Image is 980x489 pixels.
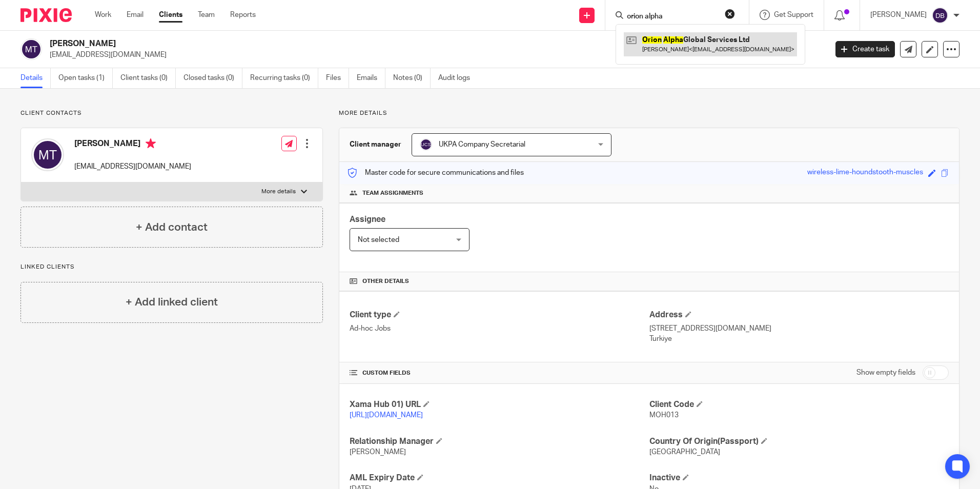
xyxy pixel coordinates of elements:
[58,68,113,88] a: Open tasks (1)
[350,399,649,410] h4: Xama Hub 01) URL
[339,109,959,117] p: More details
[649,334,949,344] p: Turkiye
[362,189,423,197] span: Team assignments
[649,323,949,334] p: [STREET_ADDRESS][DOMAIN_NAME]
[126,294,218,310] h4: + Add linked client
[420,138,432,151] img: svg%3E
[393,68,431,88] a: Notes (0)
[136,219,208,235] h4: + Add contact
[326,68,349,88] a: Files
[438,68,478,88] a: Audit logs
[159,10,182,20] a: Clients
[649,412,679,419] span: MOH013
[932,7,948,24] img: svg%3E
[350,310,649,320] h4: Client type
[50,38,666,49] h2: [PERSON_NAME]
[350,473,649,483] h4: AML Expiry Date
[50,50,820,60] p: [EMAIL_ADDRESS][DOMAIN_NAME]
[649,399,949,410] h4: Client Code
[350,449,406,456] span: [PERSON_NAME]
[439,141,525,148] span: UKPA Company Secretarial
[350,215,385,223] span: Assignee
[357,68,385,88] a: Emails
[127,10,144,20] a: Email
[21,263,323,271] p: Linked clients
[649,473,949,483] h4: Inactive
[649,436,949,447] h4: Country Of Origin(Passport)
[835,41,895,57] a: Create task
[649,449,720,456] span: [GEOGRAPHIC_DATA]
[230,10,256,20] a: Reports
[74,138,191,151] h4: [PERSON_NAME]
[358,236,399,243] span: Not selected
[350,369,649,377] h4: CUSTOM FIELDS
[250,68,318,88] a: Recurring tasks (0)
[350,436,649,447] h4: Relationship Manager
[774,11,813,18] span: Get Support
[95,10,111,20] a: Work
[120,68,176,88] a: Client tasks (0)
[626,12,718,22] input: Search
[21,38,42,60] img: svg%3E
[21,68,51,88] a: Details
[350,412,423,419] a: [URL][DOMAIN_NAME]
[347,168,524,178] p: Master code for secure communications and files
[649,310,949,320] h4: Address
[146,138,156,149] i: Primary
[31,138,64,171] img: svg%3E
[21,109,323,117] p: Client contacts
[21,8,72,22] img: Pixie
[198,10,215,20] a: Team
[350,323,649,334] p: Ad-hoc Jobs
[350,139,401,150] h3: Client manager
[856,368,915,378] label: Show empty fields
[362,277,409,286] span: Other details
[870,10,927,20] p: [PERSON_NAME]
[261,188,296,196] p: More details
[725,9,735,19] button: Clear
[807,167,923,179] div: wireless-lime-houndstooth-muscles
[74,161,191,172] p: [EMAIL_ADDRESS][DOMAIN_NAME]
[183,68,242,88] a: Closed tasks (0)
